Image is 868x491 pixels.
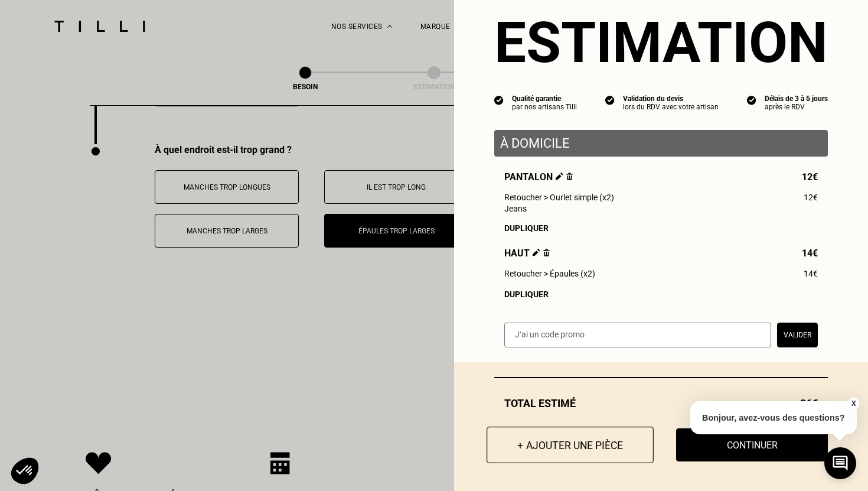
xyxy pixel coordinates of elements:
span: Jeans [504,204,527,213]
div: Total estimé [494,397,828,409]
div: Délais de 3 à 5 jours [765,95,828,103]
span: Haut [504,248,550,259]
span: 12€ [802,171,818,183]
span: Pantalon [504,171,573,183]
div: Dupliquer [504,290,818,299]
img: Supprimer [543,249,550,256]
button: X [847,397,859,410]
img: icon list info [605,95,615,105]
img: Éditer [556,173,563,180]
img: icon list info [494,95,504,105]
span: Retoucher > Épaules (x2) [504,269,595,278]
button: Valider [777,323,818,347]
p: À domicile [500,136,822,151]
section: Estimation [494,9,828,76]
span: Retoucher > Ourlet simple (x2) [504,193,614,202]
span: 12€ [804,193,818,202]
img: Éditer [533,249,540,256]
div: après le RDV [765,103,828,111]
div: lors du RDV avec votre artisan [623,103,719,111]
div: Dupliquer [504,223,818,233]
button: + Ajouter une pièce [487,427,654,463]
div: Validation du devis [623,95,719,103]
input: J‘ai un code promo [504,323,771,347]
div: Qualité garantie [512,95,577,103]
img: icon list info [747,95,756,105]
span: 14€ [804,269,818,278]
p: Bonjour, avez-vous des questions? [690,401,857,434]
div: par nos artisans Tilli [512,103,577,111]
img: Supprimer [566,173,573,180]
button: Continuer [676,428,828,461]
span: 14€ [802,248,818,259]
